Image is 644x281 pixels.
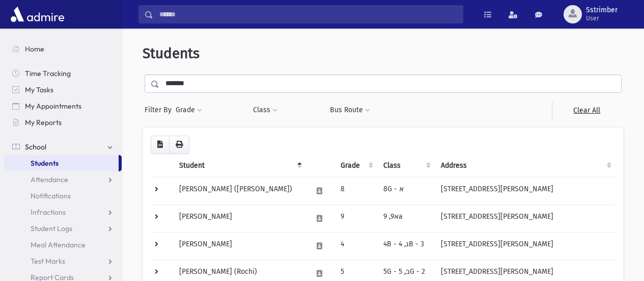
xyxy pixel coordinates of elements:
th: Address: activate to sort column ascending [435,154,616,177]
a: Notifications [4,188,122,204]
span: Students [31,159,59,168]
td: 8 [334,177,378,205]
span: Notifications [31,191,71,200]
button: CSV [151,136,170,154]
td: [PERSON_NAME] [173,232,305,260]
span: Attendance [31,175,68,184]
a: My Appointments [4,98,122,114]
th: Class: activate to sort column ascending [377,154,434,177]
a: My Tasks [4,82,122,98]
span: School [25,142,46,151]
a: My Reports [4,114,122,131]
td: 4B - ג, 4B - 3 [377,232,434,260]
span: Test Marks [31,257,65,266]
input: Search [153,5,463,23]
span: Home [25,44,44,54]
a: Students [4,155,119,171]
span: Time Tracking [25,69,71,78]
span: My Tasks [25,85,53,94]
td: [PERSON_NAME] [173,205,305,232]
a: Clear All [552,101,622,119]
th: Student: activate to sort column descending [173,154,305,177]
img: AdmirePro [8,4,67,24]
a: Time Tracking [4,65,122,82]
a: School [4,139,122,155]
th: Grade: activate to sort column ascending [334,154,378,177]
span: Filter By [145,105,175,115]
td: 8G - א [377,177,434,205]
span: Meal Attendance [31,240,86,249]
a: Meal Attendance [4,237,122,253]
span: Student Logs [31,224,72,233]
span: Infractions [31,208,66,217]
a: Attendance [4,171,122,188]
span: My Reports [25,118,62,127]
button: Print [169,136,189,154]
td: 4 [334,232,378,260]
span: My Appointments [25,101,81,111]
span: Students [143,45,200,62]
td: [STREET_ADDRESS][PERSON_NAME] [435,177,616,205]
a: Infractions [4,204,122,220]
a: Test Marks [4,253,122,269]
span: User [586,14,618,22]
button: Bus Route [329,101,371,119]
td: 9 [334,205,378,232]
a: Home [4,41,122,57]
button: Grade [175,101,203,119]
span: Sstrimber [586,6,618,14]
td: [STREET_ADDRESS][PERSON_NAME] [435,232,616,260]
td: א9, 9a [377,205,434,232]
td: [STREET_ADDRESS][PERSON_NAME] [435,205,616,232]
button: Class [253,101,278,119]
a: Student Logs [4,220,122,237]
td: [PERSON_NAME] ([PERSON_NAME]) [173,177,305,205]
